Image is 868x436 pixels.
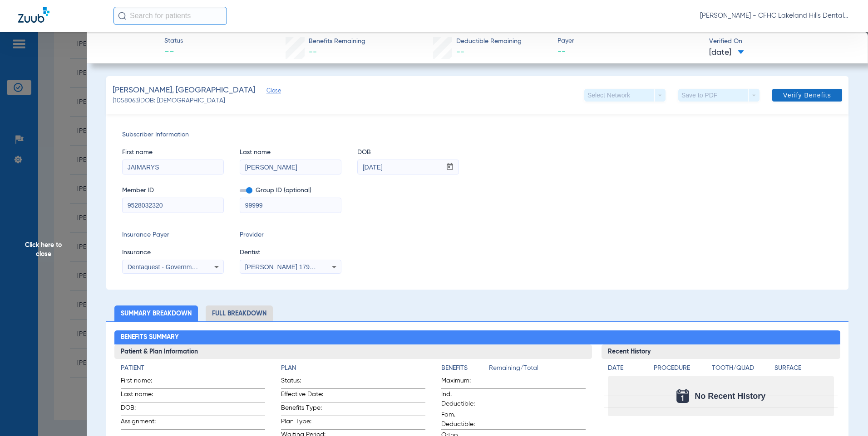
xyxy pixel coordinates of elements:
[113,85,255,96] span: [PERSON_NAME], [GEOGRAPHIC_DATA]
[281,403,325,416] span: Benefits Type:
[164,46,183,59] span: --
[128,263,201,271] span: Dentaquest - Government
[240,186,341,195] span: Group ID (optional)
[118,12,126,20] img: Search Icon
[709,37,853,46] span: Verified On
[114,330,841,345] h2: Benefits Summary
[676,389,689,403] img: Calendar
[122,248,224,257] span: Insurance
[18,7,49,23] img: Zuub Logo
[113,7,227,25] input: Search for patients
[441,376,486,388] span: Maximum:
[266,87,275,96] span: Close
[783,92,831,99] span: Verify Benefits
[206,305,273,321] li: Full Breakdown
[240,248,341,257] span: Dentist
[114,344,592,359] h3: Patient & Plan Information
[712,363,771,373] h4: Tooth/Quad
[441,390,486,409] span: Ind. Deductible:
[441,363,489,373] h4: Benefits
[121,376,165,388] span: First name:
[709,47,744,58] span: [DATE]
[823,392,868,436] iframe: Chat Widget
[489,363,586,376] span: Remaining/Total
[774,363,834,376] app-breakdown-title: Surface
[309,37,365,46] span: Benefits Remaining
[456,48,464,56] span: --
[240,148,341,157] span: Last name
[122,230,224,240] span: Insurance Payer
[121,403,165,416] span: DOB:
[772,89,842,102] button: Verify Benefits
[121,390,165,402] span: Last name:
[774,363,834,373] h4: Surface
[309,48,317,56] span: --
[245,263,335,271] span: [PERSON_NAME] 1790023562
[712,363,771,376] app-breakdown-title: Tooth/Quad
[608,363,646,376] app-breakdown-title: Date
[456,37,522,46] span: Deductible Remaining
[113,96,225,106] span: (1058063) DOB: [DEMOGRAPHIC_DATA]
[122,148,224,157] span: First name
[441,160,459,174] button: Open calendar
[608,363,646,373] h4: Date
[281,376,325,388] span: Status:
[654,363,709,376] app-breakdown-title: Procedure
[122,130,833,140] span: Subscriber Information
[122,186,224,195] span: Member ID
[602,344,840,359] h3: Recent History
[164,36,183,46] span: Status
[557,46,701,58] span: --
[281,363,425,373] h4: Plan
[441,363,489,376] app-breakdown-title: Benefits
[654,363,709,373] h4: Procedure
[114,305,198,321] li: Summary Breakdown
[121,417,165,429] span: Assignment:
[281,417,325,429] span: Plan Type:
[357,148,459,157] span: DOB
[557,36,701,46] span: Payer
[121,363,265,373] h4: Patient
[700,11,850,20] span: [PERSON_NAME] - CFHC Lakeland Hills Dental
[240,230,341,240] span: Provider
[441,410,486,429] span: Fam. Deductible:
[695,392,765,401] span: No Recent History
[281,390,325,402] span: Effective Date:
